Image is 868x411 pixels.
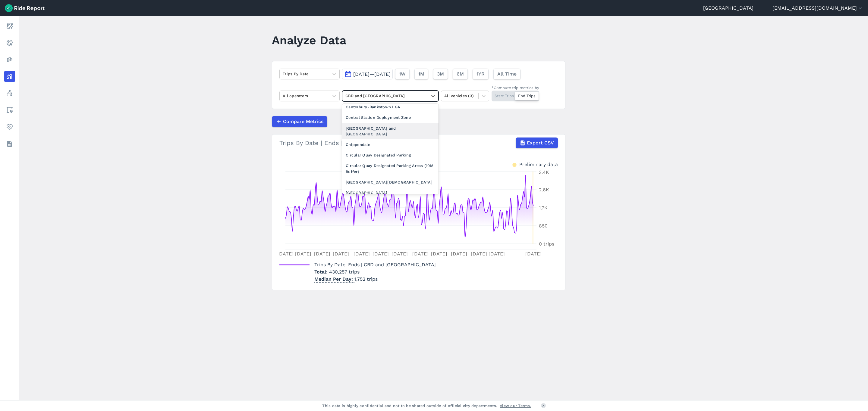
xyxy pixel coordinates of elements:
[277,251,294,257] tspan: [DATE]
[342,139,439,150] div: Chippendale
[4,88,15,99] a: Policy
[279,138,558,148] div: Trips By Date | Ends | CBD and [GEOGRAPHIC_DATA]
[772,5,863,12] button: [EMAIL_ADDRESS][DOMAIN_NAME]
[314,269,329,275] span: Total
[4,54,15,65] a: Heatmaps
[329,269,360,275] span: 430,257 trips
[539,205,548,211] tspan: 1.7K
[412,251,429,257] tspan: [DATE]
[272,32,346,48] h1: Analyze Data
[539,169,549,175] tspan: 3.4K
[373,251,389,257] tspan: [DATE]
[431,251,447,257] tspan: [DATE]
[314,260,345,268] span: Trips By Date
[433,69,448,79] button: 3M
[392,251,408,257] tspan: [DATE]
[525,251,542,257] tspan: [DATE]
[283,118,323,125] span: Compare Metrics
[516,138,558,148] button: Export CSV
[451,251,467,257] tspan: [DATE]
[414,69,428,79] button: 1M
[539,223,548,229] tspan: 850
[500,403,531,409] a: View our Terms.
[342,187,439,198] div: [GEOGRAPHIC_DATA]
[527,139,554,147] span: Export CSV
[489,251,505,257] tspan: [DATE]
[399,70,406,78] span: 1W
[353,71,391,77] span: [DATE]—[DATE]
[4,71,15,82] a: Analyze
[342,160,439,177] div: Circular Quay Designated Parking Areas (10M Buffer)
[5,4,45,12] img: Ride Report
[471,251,487,257] tspan: [DATE]
[333,251,349,257] tspan: [DATE]
[342,150,439,160] div: Circular Quay Designated Parking
[4,105,15,116] a: Areas
[314,274,354,283] span: Median Per Day
[418,70,424,78] span: 1M
[457,70,464,78] span: 6M
[295,251,311,257] tspan: [DATE]
[342,123,439,139] div: [GEOGRAPHIC_DATA] and [GEOGRAPHIC_DATA]
[314,262,436,267] span: | Ends | CBD and [GEOGRAPHIC_DATA]
[395,69,410,79] button: 1W
[4,122,15,132] a: Health
[342,69,393,79] button: [DATE]—[DATE]
[314,276,436,283] p: 1,752 trips
[354,251,370,257] tspan: [DATE]
[4,20,15,31] a: Report
[539,187,549,193] tspan: 2.6K
[519,161,558,167] div: Preliminary data
[342,112,439,123] div: Central Station Deployment Zone
[342,102,439,112] div: Canterbury-Bankstown LGA
[4,37,15,48] a: Realtime
[492,85,539,91] div: *Compute trip metrics by
[703,5,753,12] a: [GEOGRAPHIC_DATA]
[4,138,15,149] a: Datasets
[476,70,485,78] span: 1YR
[497,70,517,78] span: All Time
[314,251,330,257] tspan: [DATE]
[493,69,520,79] button: All Time
[272,116,327,127] button: Compare Metrics
[342,177,439,187] div: [GEOGRAPHIC_DATA][DEMOGRAPHIC_DATA]
[539,241,554,247] tspan: 0 trips
[453,69,468,79] button: 6M
[437,70,444,78] span: 3M
[473,69,489,79] button: 1YR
